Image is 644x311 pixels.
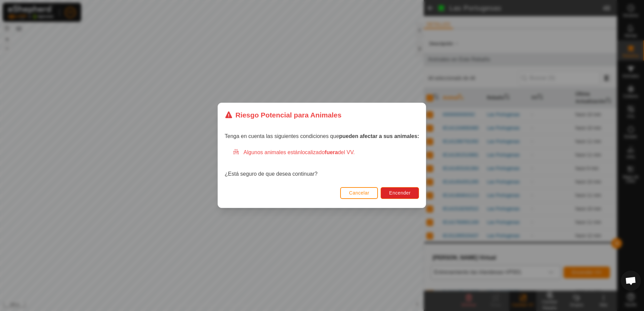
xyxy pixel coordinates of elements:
span: Cancelar [349,191,369,196]
span: Encender [389,191,411,196]
span: localizado del VV. [301,150,355,155]
div: Chat abierto [621,271,641,291]
button: Cancelar [341,187,378,199]
strong: pueden afectar a sus animales: [339,134,419,139]
strong: fuera [325,150,338,155]
div: Algunos animales están [233,149,419,157]
button: Encender [381,187,419,199]
div: Riesgo Potencial para Animales [225,110,342,120]
div: ¿Está seguro de que desea continuar? [225,149,419,178]
span: Tenga en cuenta las siguientes condiciones que [225,134,419,139]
